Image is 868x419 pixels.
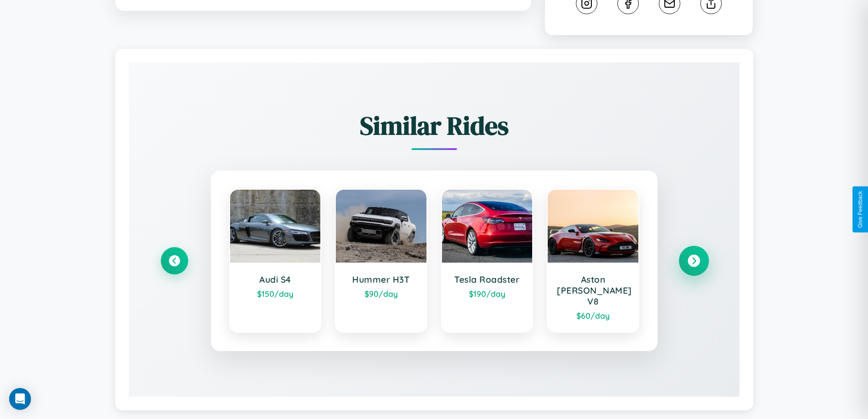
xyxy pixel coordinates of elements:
a: Aston [PERSON_NAME] V8$60/day [547,189,639,333]
div: $ 60 /day [557,310,629,321]
div: $ 90 /day [345,289,417,299]
div: Open Intercom Messenger [9,388,31,410]
h2: Similar Rides [161,108,708,143]
a: Tesla Roadster$190/day [441,189,534,333]
div: $ 150 /day [239,289,312,299]
h3: Hummer H3T [345,274,417,285]
h3: Aston [PERSON_NAME] V8 [557,274,629,307]
h3: Audi S4 [239,274,312,285]
h3: Tesla Roadster [451,274,524,285]
div: Give Feedback [857,191,863,228]
a: Audi S4$150/day [229,189,322,333]
a: Hummer H3T$90/day [335,189,427,333]
div: $ 190 /day [451,289,524,299]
